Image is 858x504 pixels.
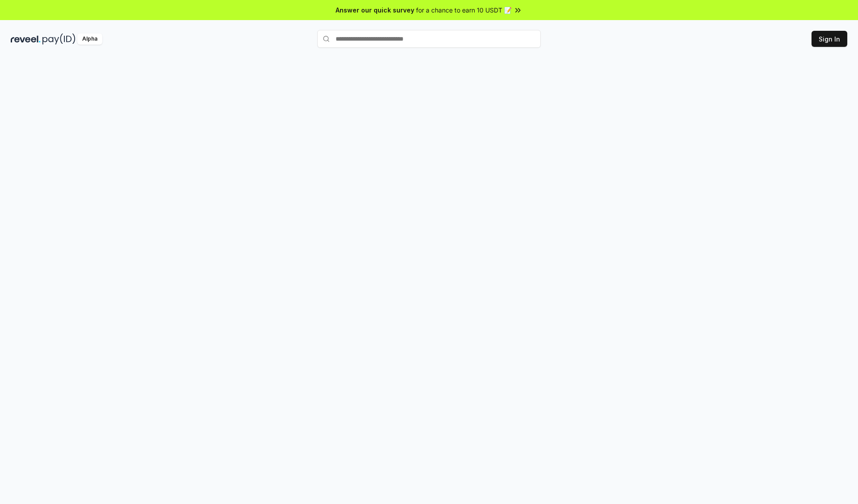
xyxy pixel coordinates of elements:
img: reveel_dark [11,33,41,45]
span: Answer our quick survey [336,5,414,15]
img: pay_id [42,33,76,45]
button: Sign In [812,31,847,47]
div: Alpha [77,33,102,45]
span: for a chance to earn 10 USDT 📝 [416,5,512,15]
